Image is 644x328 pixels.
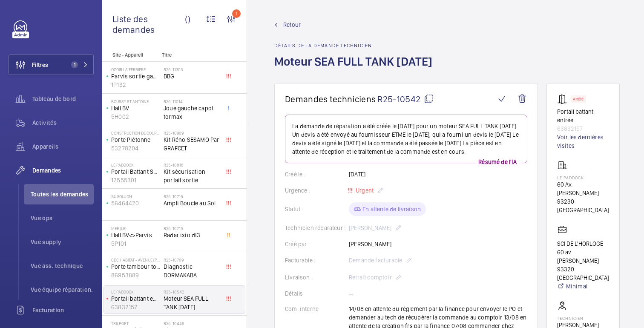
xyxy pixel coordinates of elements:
font: Toutes les demandes [31,191,89,198]
font: R25-10716 [164,194,183,199]
font: Moteur SEA FULL TANK [DATE] [164,295,208,311]
font: Facturation [32,307,64,314]
font: 12555301 [111,177,136,184]
font: Retour [283,21,301,28]
font: 5H002 [111,113,129,120]
font: Le Paddock [111,289,134,294]
font: SCI DE L'HORLOGE 60 av [PERSON_NAME] 93320 [GEOGRAPHIC_DATA] [557,240,609,281]
font: BBG [164,73,175,80]
font: Le Paddock [111,162,134,167]
font: Activités [32,119,57,126]
font: R25-11303 [164,67,183,72]
font: Diagnostic DORMAKABA [164,263,197,279]
font: Portail battant entrée [557,108,593,124]
font: Tableau de bord [32,95,76,102]
font: Filtres [32,61,48,68]
img: automatic_door.svg [557,94,571,104]
font: 24 GOUJON [111,194,132,199]
font: Hall BV<>Parvis [111,232,152,239]
font: Le Paddock [557,175,584,180]
font: Porte Piétonne [111,136,151,143]
font: Parvis sortie gauche [111,73,166,80]
font: Appareils [32,143,58,150]
font: 60 Av. [PERSON_NAME] [557,181,599,196]
font: Vue supply [31,239,61,245]
font: R25-11014 [164,99,183,104]
font: CONSTRUCTION DE COURANTS [111,130,167,135]
font: Demandes [32,167,61,174]
font: R25-10709 [164,257,184,262]
font: Kit sécurisation portail sortie [164,168,205,184]
font: R25-10542 [377,94,420,104]
font: Portail Battant Sortie [111,168,166,175]
font: Vue ops [31,215,52,222]
font: 63832157 [111,304,137,311]
font: CDC Habitat - Avenue [PERSON_NAME] [111,257,184,262]
font: Hall BV [111,105,129,112]
font: Détails de la demande technicien [274,43,372,49]
font: R25-10542 [164,289,184,294]
font: TRILPORT [111,321,129,326]
font: Site - Appareil [112,52,143,58]
font: Arrêté [573,96,584,101]
font: 53278204 [111,145,138,152]
font: 63832157 [557,125,583,132]
font: Joue gauche capot tormax [164,105,213,120]
font: Liste des demandes [112,14,155,35]
font: Demandes techniciens [285,94,376,104]
font: Porte tambour tournant dormakaba [111,263,205,270]
font: Moteur SEA FULL TANK [DATE] [274,54,432,69]
font: OZOIR LA FERRIERE [111,67,146,72]
font: Voir les dernières visites [557,134,604,149]
font: R25-10816 [164,162,183,167]
a: Voir les dernières visites [557,133,609,150]
font: R25-10909 [164,130,184,135]
font: R25-10715 [164,226,183,231]
font: 1 [74,62,76,68]
font: MEE (LE) [111,226,126,231]
font: Ampli Boucle au Sol [164,200,216,207]
font: 1P132 [111,81,126,88]
font: 86953889 [111,272,139,279]
font: La demande de réparation a été créée le [DATE] pour un moteur SEA FULL TANK [DATE]. Un devis a ét... [292,123,519,155]
font: R25-10449 [164,321,184,326]
a: Minimal [557,282,609,291]
font: Vue ass. technique [31,262,83,269]
font: 93230 [GEOGRAPHIC_DATA] [557,198,609,213]
font: Minimal [566,283,587,290]
font: Technicien [557,316,584,321]
font: Résumé de l'IA [478,158,517,165]
font: BOUSSY ST ANTOINE [111,99,149,104]
font: 5P101 [111,240,126,247]
font: 56464420 [111,200,139,207]
font: Vue équipe réparation. [31,286,93,293]
button: Filtres1 [9,55,94,75]
font: Titre [162,52,172,58]
font: Portail battant entrée [111,295,167,302]
font: Kit Réno SESAMO Par GRAFCET [164,136,219,152]
font: () [185,14,190,24]
font: Radar ixio dt3 [164,232,201,239]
